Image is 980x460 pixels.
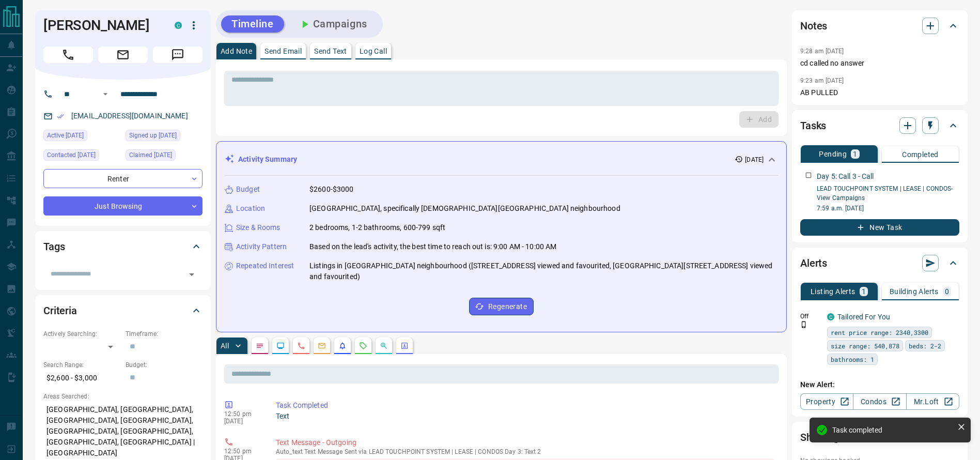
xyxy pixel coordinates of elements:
span: size range: 540,878 [831,341,899,351]
p: Budget: [126,360,203,370]
div: Tags [43,234,203,259]
a: Condos [853,393,906,410]
div: Renter [43,169,203,188]
p: Actively Searching: [43,329,120,339]
svg: Emails [318,342,326,350]
p: Areas Searched: [43,392,203,401]
h2: Tasks [800,117,826,134]
p: New Alert: [800,379,959,390]
svg: Email Verified [57,113,64,120]
div: Alerts [800,251,959,275]
button: New Task [800,219,959,236]
div: Criteria [43,298,203,323]
p: Text [276,411,774,422]
h2: Notes [800,18,827,34]
p: Add Note [221,48,252,55]
button: Timeline [221,16,284,33]
div: Activity Summary[DATE] [225,150,778,169]
p: Send Email [265,48,302,55]
div: Showings [800,425,959,450]
p: All [221,342,229,349]
div: Task completed [832,426,953,434]
svg: Agent Actions [400,342,409,350]
span: Active [DATE] [47,130,84,141]
div: Notes [800,13,959,38]
span: bathrooms: 1 [831,354,874,364]
p: Pending [819,150,847,158]
span: Claimed [DATE] [129,150,172,160]
p: 12:50 pm [224,448,260,455]
p: AB PULLED [800,87,959,98]
p: $2600-$3000 [309,184,353,195]
p: Off [800,312,821,321]
p: 1 [862,288,866,295]
svg: Opportunities [380,342,388,350]
p: [GEOGRAPHIC_DATA], specifically [DEMOGRAPHIC_DATA][GEOGRAPHIC_DATA] neighbourhood [309,203,620,214]
p: Activity Pattern [236,241,287,252]
p: cd called no answer [800,58,959,69]
p: Completed [902,151,939,158]
p: Search Range: [43,360,120,370]
svg: Calls [297,342,305,350]
svg: Listing Alerts [338,342,347,350]
a: Tailored For You [837,313,890,321]
button: Campaigns [288,16,378,33]
p: Text Message Sent via LEAD TOUCHPOINT SYSTEM | LEASE | CONDOS Day 3: Text 2 [276,448,774,455]
span: Email [98,47,148,63]
span: Signed up [DATE] [129,130,177,141]
a: Property [800,393,853,410]
p: Listing Alerts [811,288,855,295]
div: Thu Oct 09 2025 [43,149,120,164]
a: Mr.Loft [906,393,959,410]
span: Call [43,47,93,63]
div: Tasks [800,113,959,138]
span: Message [153,47,203,63]
h2: Alerts [800,255,827,271]
h2: Criteria [43,302,77,319]
p: 9:23 am [DATE] [800,77,844,84]
div: Thu Oct 09 2025 [43,130,120,144]
div: condos.ca [175,22,182,29]
div: Thu Oct 09 2025 [126,130,203,144]
div: Thu Oct 09 2025 [126,149,203,164]
p: 12:50 pm [224,410,260,418]
p: 0 [945,288,949,295]
p: $2,600 - $3,000 [43,370,120,387]
p: Building Alerts [890,288,939,295]
p: Repeated Interest [236,260,294,271]
p: [DATE] [745,155,764,164]
p: 9:28 am [DATE] [800,48,844,55]
p: Location [236,203,265,214]
p: Budget [236,184,260,195]
p: Based on the lead's activity, the best time to reach out is: 9:00 AM - 10:00 AM [309,241,556,252]
p: 2 bedrooms, 1-2 bathrooms, 600-799 sqft [309,222,445,233]
div: Just Browsing [43,196,203,216]
span: auto_text [276,448,303,455]
p: 7:59 a.m. [DATE] [817,204,959,213]
a: LEAD TOUCHPOINT SYSTEM | LEASE | CONDOS- View Campaigns [817,185,953,202]
p: Size & Rooms [236,222,281,233]
h1: [PERSON_NAME] [43,17,159,34]
h2: Showings [800,429,844,446]
svg: Lead Browsing Activity [276,342,285,350]
span: Contacted [DATE] [47,150,96,160]
p: Activity Summary [238,154,297,165]
p: Day 5: Call 3 - Call [817,171,874,182]
p: Send Text [314,48,347,55]
p: [DATE] [224,418,260,425]
svg: Notes [256,342,264,350]
button: Regenerate [469,298,534,315]
p: Timeframe: [126,329,203,339]
span: rent price range: 2340,3300 [831,327,928,338]
p: Log Call [360,48,387,55]
svg: Requests [359,342,367,350]
div: condos.ca [827,313,834,320]
h2: Tags [43,238,65,255]
button: Open [99,88,112,100]
svg: Push Notification Only [800,321,807,328]
span: beds: 2-2 [909,341,941,351]
p: Listings in [GEOGRAPHIC_DATA] neighbourhood ([STREET_ADDRESS] viewed and favourited, [GEOGRAPHIC_... [309,260,778,282]
p: Task Completed [276,400,774,411]
a: [EMAIL_ADDRESS][DOMAIN_NAME] [71,112,188,120]
p: Text Message - Outgoing [276,437,774,448]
